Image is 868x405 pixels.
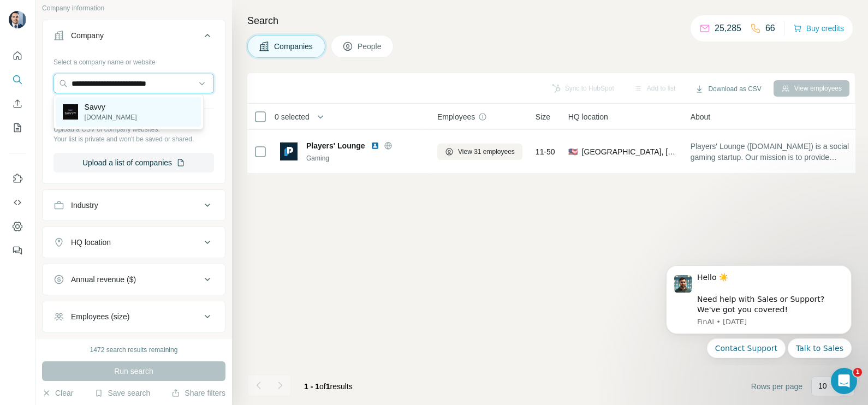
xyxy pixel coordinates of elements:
span: [GEOGRAPHIC_DATA], [GEOGRAPHIC_DATA] [582,146,677,157]
button: Dashboard [9,217,26,236]
span: of [319,382,326,391]
h4: Search [247,13,855,28]
p: Company information [42,3,225,13]
p: 66 [765,22,775,35]
div: Employees (size) [71,311,129,322]
div: HQ location [71,237,111,248]
img: Logo of Players'​ Lounge [280,142,298,160]
iframe: Intercom live chat [831,368,857,394]
span: About [691,111,711,122]
button: Enrich CSV [9,94,26,114]
span: Rows per page [751,381,802,392]
span: 11-50 [536,146,555,157]
p: Savvy [85,102,137,112]
button: Download as CSV [687,81,769,97]
img: LinkedIn logo [371,141,379,150]
button: Employees (size) [43,303,225,330]
button: Feedback [9,241,26,260]
button: Use Surfe on LinkedIn [9,169,26,188]
p: [DOMAIN_NAME] [85,112,137,122]
span: Companies [274,41,314,52]
button: Quick start [9,46,26,65]
div: Annual revenue ($) [71,274,136,285]
img: Savvy [63,104,78,120]
span: 1 [326,382,330,391]
button: Use Surfe API [9,193,26,212]
button: Clear [42,388,73,398]
button: HQ location [43,229,225,255]
span: Players'​ Lounge ([DOMAIN_NAME]) is a social gaming startup. Our mission is to provide gamers wit... [691,141,852,163]
span: View 31 employees [458,147,515,157]
button: Annual revenue ($) [43,266,225,293]
div: Industry [71,200,98,211]
div: 1472 search results remaining [90,345,178,355]
span: 0 selected [275,111,310,122]
span: 1 - 1 [304,382,319,391]
button: Industry [43,192,225,218]
button: Buy credits [793,21,844,36]
span: Size [536,111,550,122]
span: 1 [853,368,862,377]
div: Company [71,30,104,41]
button: View 31 employees [437,144,522,160]
iframe: Intercom notifications message [650,256,868,365]
div: Gaming [306,153,424,163]
span: Players'​ Lounge [306,140,365,151]
span: results [304,382,353,391]
p: Your list is private and won't be saved or shared. [53,134,214,144]
span: Employees [437,111,475,122]
div: Select a company name or website [53,53,214,67]
span: People [358,41,383,52]
button: Upload a list of companies [53,153,214,172]
button: Search [9,70,26,90]
p: 25,285 [715,22,741,35]
img: Avatar [9,11,26,28]
button: Share filters [171,388,225,398]
span: HQ location [568,111,608,122]
p: 10 [818,380,827,391]
button: Save search [94,388,150,398]
button: My lists [9,118,26,138]
span: 🇺🇸 [568,146,578,157]
button: Company [43,22,225,53]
